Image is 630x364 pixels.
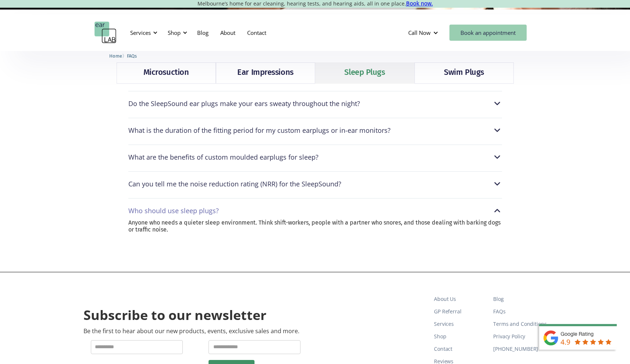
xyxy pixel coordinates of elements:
a: Terms and Conditions [493,318,547,330]
a: FAQs [127,52,137,59]
a: Blog [191,22,214,43]
p: Be the first to hear about our new products, events, exclusive sales and more. [83,328,299,335]
a: Shop [434,330,487,343]
span: FAQs [127,53,137,59]
div: Ear Impressions [237,66,293,78]
div: Call Now [408,29,431,36]
a: About Us [434,293,487,305]
a: home [95,22,117,44]
div: Services [126,22,160,44]
div: What are the benefits of custom moulded earplugs for sleep? [128,153,318,161]
a: Contact [241,22,272,43]
span: Home [109,53,122,59]
div: Can you tell me the noise reduction rating (NRR) for the SleepSound? [128,180,341,188]
div: Who should use sleep plugs? [128,206,502,215]
div: Sleep Plugs [344,66,385,78]
a: [PHONE_NUMBER] [493,343,547,355]
a: Home [109,52,122,59]
a: FAQs [493,305,547,318]
div: Shop [163,22,189,44]
a: Blog [493,293,547,305]
a: Book an appointment [449,25,527,41]
div: Do the SleepSound ear plugs make your ears sweaty throughout the night? [128,99,502,108]
div: Shop [168,29,181,36]
a: Services [434,318,487,330]
div: Services [130,29,151,36]
div: What are the benefits of custom moulded earplugs for sleep? [128,152,502,162]
a: Privacy Policy [493,330,547,343]
nav: Who should use sleep plugs? [128,219,502,240]
div: Call Now [402,22,446,44]
div: Swim Plugs [444,66,484,78]
div: Do the SleepSound ear plugs make your ears sweaty throughout the night? [128,100,360,107]
li: 〉 [109,52,127,60]
div: Can you tell me the noise reduction rating (NRR) for the SleepSound? [128,179,502,189]
p: Anyone who needs a quieter sleep environment. Think shift-workers, people with a partner who snor... [128,219,502,233]
div: Microsuction [143,66,189,78]
div: Who should use sleep plugs? [128,207,219,214]
div: What is the duration of the fitting period for my custom earplugs or in-ear monitors? [128,127,391,134]
a: About [214,22,241,43]
h2: Subscribe to our newsletter [83,307,266,324]
a: GP Referral [434,305,487,318]
a: Contact [434,343,487,355]
div: What is the duration of the fitting period for my custom earplugs or in-ear monitors? [128,125,502,135]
